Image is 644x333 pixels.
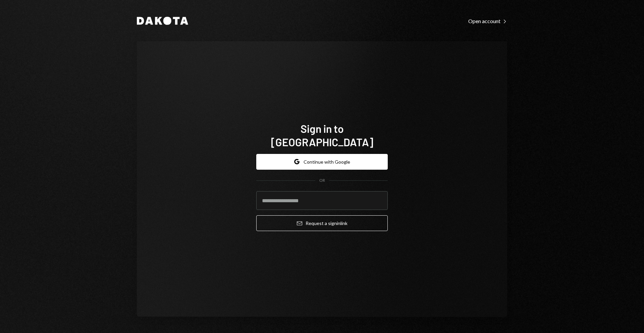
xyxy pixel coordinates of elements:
a: Open account [468,17,507,24]
div: Open account [468,18,507,24]
button: Request a signinlink [256,215,388,231]
div: OR [319,178,325,183]
h1: Sign in to [GEOGRAPHIC_DATA] [256,122,388,149]
button: Continue with Google [256,154,388,170]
